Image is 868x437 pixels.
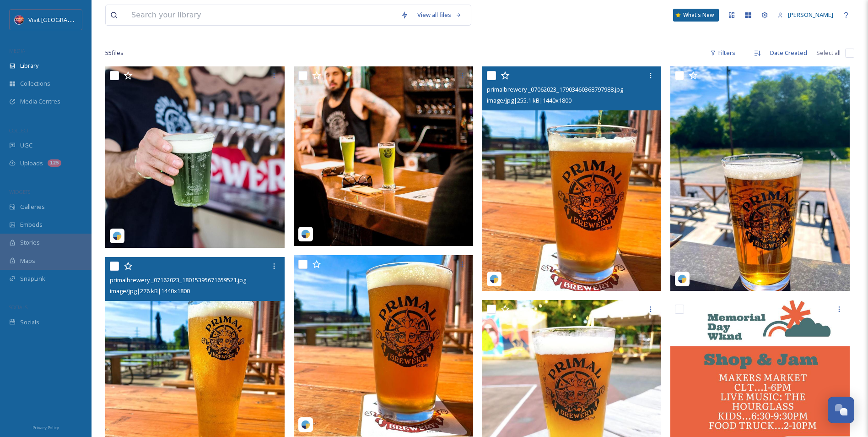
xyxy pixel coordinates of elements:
[20,141,32,150] span: UGC
[32,425,59,431] span: Privacy Policy
[105,49,124,57] span: 55 file s
[301,420,310,429] img: snapsea-logo.png
[773,6,838,24] a: [PERSON_NAME]
[48,159,61,167] div: 125
[788,11,833,19] span: [PERSON_NAME]
[113,231,122,240] img: snapsea-logo.png
[20,257,35,265] span: Maps
[9,304,27,311] span: SOCIALS
[20,318,39,327] span: Socials
[828,397,854,423] button: Open Chat
[294,66,473,246] img: primalbrewery _02012023_17953528715262476.jpg
[20,61,38,70] span: Library
[15,15,24,24] img: Logo%20Image.png
[110,276,246,284] span: primalbrewery _07162023_18015395671659521.jpg
[9,127,29,134] span: COLLECT
[670,66,850,291] img: primalbrewery _07142023_17845962141012310.jpg
[706,44,740,62] div: Filters
[9,188,30,195] span: WIDGETS
[673,9,719,22] a: What's New
[482,66,662,291] img: primalbrewery _07062023_17903460368797988.jpg
[20,159,43,168] span: Uploads
[110,287,190,295] span: image/jpg | 276 kB | 1440 x 1800
[294,255,475,437] img: primalbrewery _08052023_18019871485596455.jpg
[20,79,50,88] span: Collections
[816,49,841,57] span: Select all
[20,220,43,229] span: Embeds
[20,274,45,283] span: SnapLink
[678,274,687,284] img: snapsea-logo.png
[20,238,40,247] span: Stories
[127,5,396,25] input: Search your library
[20,97,60,106] span: Media Centres
[20,202,45,211] span: Galleries
[766,44,812,62] div: Date Created
[301,229,310,239] img: snapsea-logo.png
[413,6,466,24] a: View all files
[28,15,145,24] span: Visit [GEOGRAPHIC_DATA][PERSON_NAME]
[490,274,499,284] img: snapsea-logo.png
[9,47,25,54] span: MEDIA
[487,96,571,104] span: image/jpg | 255.1 kB | 1440 x 1800
[487,85,623,93] span: primalbrewery _07062023_17903460368797988.jpg
[105,66,286,248] img: primalbrewery _02012023_17953528715262476.jpg
[32,421,59,432] a: Privacy Policy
